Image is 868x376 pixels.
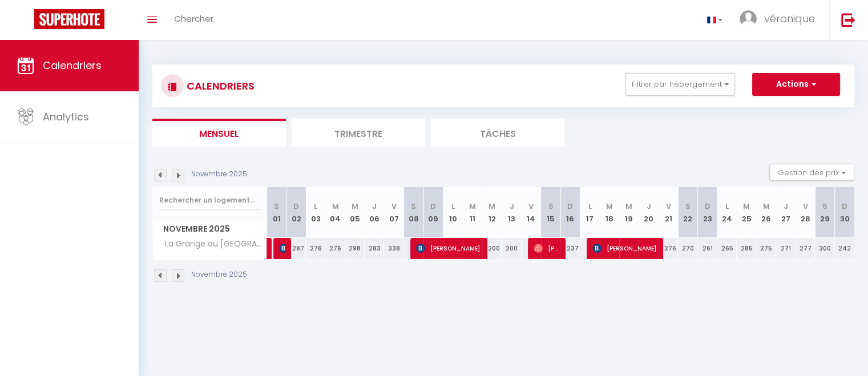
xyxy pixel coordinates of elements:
[697,238,717,259] div: 261
[756,238,776,259] div: 275
[600,187,619,238] th: 18
[286,238,306,259] div: 287
[776,238,796,259] div: 271
[764,11,815,26] span: véronique
[482,238,502,259] div: 200
[463,187,482,238] th: 11
[509,201,514,212] abbr: J
[606,201,613,212] abbr: M
[159,190,260,211] input: Rechercher un logement...
[384,187,403,238] th: 07
[619,187,639,238] th: 19
[835,187,854,238] th: 30
[34,9,104,29] img: Super Booking
[184,73,255,99] h3: CALENDRIERS
[815,187,834,238] th: 29
[43,110,89,124] span: Analytics
[625,73,735,96] button: Filtrer par hébergement
[384,238,403,259] div: 338
[404,187,423,238] th: 08
[279,237,285,259] span: [PERSON_NAME]
[423,187,443,238] th: 09
[717,187,737,238] th: 24
[267,238,273,260] a: [PERSON_NAME]
[756,187,776,238] th: 26
[803,201,808,212] abbr: V
[697,187,717,238] th: 23
[769,164,854,181] button: Gestion des prix
[567,201,573,212] abbr: D
[659,238,678,259] div: 276
[665,201,671,212] abbr: V
[469,201,476,212] abbr: M
[705,201,710,212] abbr: D
[191,169,247,180] p: Novembre 2025
[155,238,269,250] span: La Grange au [GEOGRAPHIC_DATA]
[659,187,678,238] th: 21
[522,187,541,238] th: 14
[391,201,397,212] abbr: V
[548,201,554,212] abbr: S
[286,187,306,238] th: 02
[345,238,365,259] div: 298
[153,221,267,237] span: Novembre 2025
[352,201,358,212] abbr: M
[737,187,756,238] th: 25
[372,201,377,212] abbr: J
[502,187,521,238] th: 13
[267,187,286,238] th: 01
[274,201,279,212] abbr: S
[174,13,213,25] span: Chercher
[678,238,697,259] div: 270
[822,201,827,212] abbr: S
[835,238,854,259] div: 242
[717,238,737,259] div: 265
[534,237,559,259] span: [PERSON_NAME]
[332,201,339,212] abbr: M
[43,58,102,72] span: Calendriers
[743,201,750,212] abbr: M
[647,201,651,212] abbr: J
[306,238,325,259] div: 276
[430,201,436,212] abbr: D
[725,201,729,212] abbr: L
[528,201,534,212] abbr: V
[842,201,847,212] abbr: D
[737,238,756,259] div: 285
[560,238,580,259] div: 237
[482,187,502,238] th: 12
[502,238,521,259] div: 200
[639,187,658,238] th: 20
[152,119,286,147] li: Mensuel
[431,119,564,147] li: Tâches
[592,237,657,259] span: [PERSON_NAME]
[796,187,815,238] th: 28
[841,13,855,27] img: logout
[443,187,462,238] th: 10
[451,201,454,212] abbr: L
[784,201,788,212] abbr: J
[776,187,796,238] th: 27
[292,119,425,147] li: Trimestre
[588,201,592,212] abbr: L
[560,187,580,238] th: 16
[306,187,325,238] th: 03
[325,238,345,259] div: 276
[752,73,840,96] button: Actions
[541,187,560,238] th: 15
[580,187,600,238] th: 17
[625,201,632,212] abbr: M
[314,201,317,212] abbr: L
[815,238,834,259] div: 300
[345,187,365,238] th: 05
[678,187,697,238] th: 22
[685,201,691,212] abbr: S
[488,201,495,212] abbr: M
[293,201,299,212] abbr: D
[411,201,416,212] abbr: S
[416,237,481,259] span: [PERSON_NAME]
[365,187,384,238] th: 06
[191,269,247,280] p: Novembre 2025
[325,187,345,238] th: 04
[762,201,769,212] abbr: M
